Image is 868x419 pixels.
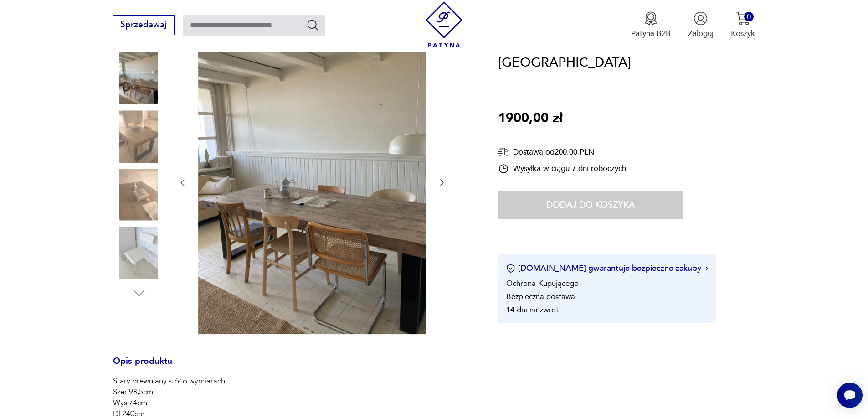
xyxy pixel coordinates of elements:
p: 1900,00 zł [498,108,562,129]
button: Zaloguj [688,11,714,39]
img: Ikona certyfikatu [506,264,515,273]
li: Bezpieczna dostawa [506,292,575,302]
img: Patyna - sklep z meblami i dekoracjami vintage [421,1,467,47]
img: Ikona strzałki w prawo [705,266,708,271]
img: Zdjęcie produktu Stary stół industrialny [113,110,165,162]
div: Wysyłka w ciągu 7 dni roboczych [498,163,626,174]
h1: [GEOGRAPHIC_DATA] [498,52,631,73]
a: Sprzedawaj [113,22,175,29]
h3: Opis produktu [113,358,472,376]
p: Zaloguj [688,28,714,39]
button: 0Koszyk [731,11,755,39]
img: Ikona koszyka [736,11,750,26]
div: Dostawa od 200,00 PLN [498,146,626,158]
p: Koszyk [731,28,755,39]
button: [DOMAIN_NAME] gwarantuje bezpieczne zakupy [506,263,708,274]
li: 14 dni na zwrot [506,305,559,316]
li: Ochrona Kupującego [506,279,579,289]
img: Zdjęcie produktu Stary stół industrialny [113,169,165,221]
div: 0 [744,12,754,21]
img: Zdjęcie produktu Stary stół industrialny [113,227,165,279]
img: Zdjęcie produktu Stary stół industrialny [198,30,426,334]
img: Ikonka użytkownika [693,11,708,26]
button: Szukaj [306,18,319,31]
button: Sprzedawaj [113,15,175,35]
p: Patyna B2B [631,28,671,39]
iframe: Smartsupp widget button [837,383,863,408]
a: Ikona medaluPatyna B2B [631,11,671,39]
img: Zdjęcie produktu Stary stół industrialny [113,52,165,104]
img: Ikona medalu [644,11,658,26]
img: Ikona dostawy [498,146,509,158]
button: Patyna B2B [631,11,671,39]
